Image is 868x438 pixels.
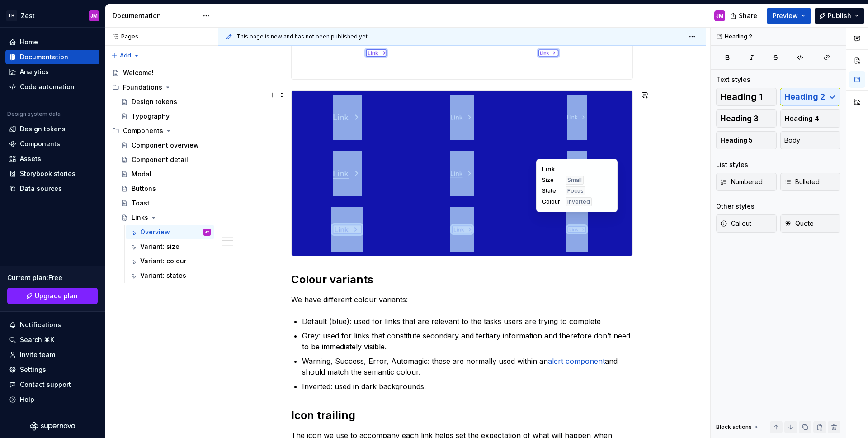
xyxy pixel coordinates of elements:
[123,83,162,92] div: Foundations
[30,422,75,431] svg: Supernova Logo
[773,11,798,20] span: Preview
[108,66,214,80] a: Welcome!
[132,155,188,164] div: Component detail
[117,138,214,152] a: Component overview
[5,333,99,347] button: Search ⌘K
[5,377,99,392] button: Contact support
[542,198,560,205] span: Colour
[5,167,99,181] a: Storybook stories
[126,225,214,239] a: OverviewJM
[5,362,99,377] a: Settings
[302,330,633,352] p: Grey: used for links that constitute secondary and tertiary information and therefore don’t need ...
[117,95,214,109] a: Design tokens
[5,35,99,49] a: Home
[20,380,71,389] div: Contact support
[90,12,98,19] div: JM
[291,294,633,305] p: We have different colour variants:
[7,110,61,118] div: Design system data
[784,219,814,228] span: Quote
[117,109,214,124] a: Typography
[720,136,753,145] span: Heading 5
[6,10,17,21] div: LH
[126,254,214,268] a: Variant: colour
[784,177,820,186] span: Bulleted
[117,196,214,210] a: Toast
[302,316,633,327] p: Default (blue): used for links that are relevant to the tasks users are trying to complete
[108,80,214,95] div: Foundations
[716,173,777,191] button: Numbered
[542,176,560,184] span: Size
[716,88,777,106] button: Heading 1
[132,170,151,179] div: Modal
[20,82,75,91] div: Code automation
[780,214,841,233] button: Quote
[767,8,811,24] button: Preview
[780,173,841,191] button: Bulleted
[567,187,584,195] span: Focus
[126,239,214,254] a: Variant: size
[784,114,819,123] span: Heading 4
[5,50,99,64] a: Documentation
[302,356,633,377] p: Warning, Success, Error, Automagic: these are normally used within an and should match the semant...
[108,124,214,138] div: Components
[5,137,99,151] a: Components
[20,67,49,76] div: Analytics
[140,228,170,237] div: Overview
[739,11,757,20] span: Share
[716,424,752,431] div: Block actions
[117,181,214,196] a: Buttons
[815,8,864,24] button: Publish
[7,273,98,282] div: Current plan : Free
[291,272,633,287] h2: Colour variants
[780,131,841,149] button: Body
[117,210,214,225] a: Links
[720,219,751,228] span: Callout
[117,152,214,167] a: Component detail
[132,141,199,150] div: Component overview
[132,184,156,193] div: Buttons
[108,33,138,40] div: Pages
[140,242,179,251] div: Variant: size
[5,348,99,362] a: Invite team
[716,160,748,169] div: List styles
[567,198,590,205] span: Inverted
[20,124,66,133] div: Design tokens
[5,392,99,407] button: Help
[716,75,750,84] div: Text styles
[780,109,841,128] button: Heading 4
[548,357,605,366] a: alert component
[20,52,68,62] div: Documentation
[20,154,41,163] div: Assets
[108,49,142,62] button: Add
[5,152,99,166] a: Assets
[5,122,99,136] a: Design tokens
[126,268,214,283] a: Variant: states
[716,12,723,19] div: JM
[784,136,800,145] span: Body
[716,131,777,149] button: Heading 5
[21,11,35,20] div: Zest
[716,109,777,128] button: Heading 3
[720,92,763,101] span: Heading 1
[20,169,75,178] div: Storybook stories
[132,112,170,121] div: Typography
[302,381,633,392] p: Inverted: used in dark backgrounds.
[117,167,214,181] a: Modal
[20,139,60,148] div: Components
[291,408,633,423] h2: Icon trailing
[120,52,131,59] span: Add
[567,176,582,184] span: Small
[7,288,98,304] a: Upgrade plan
[716,421,760,433] div: Block actions
[140,257,186,266] div: Variant: colour
[716,202,755,211] div: Other styles
[132,97,177,106] div: Design tokens
[20,184,62,193] div: Data sources
[828,11,851,20] span: Publish
[140,271,186,280] div: Variant: states
[20,365,46,374] div: Settings
[123,68,154,77] div: Welcome!
[5,65,99,79] a: Analytics
[236,33,369,40] span: This page is new and has not been published yet.
[720,114,759,123] span: Heading 3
